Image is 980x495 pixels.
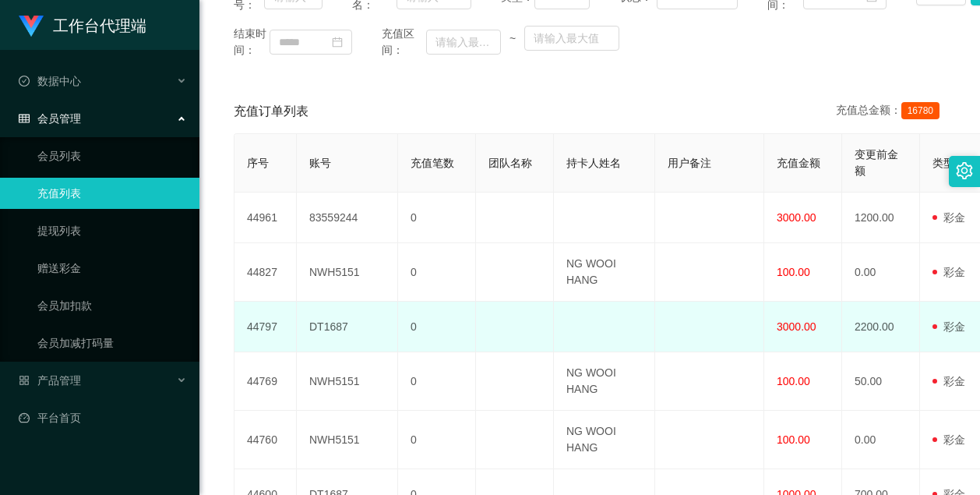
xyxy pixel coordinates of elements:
a: 图标: dashboard平台首页 [19,402,187,433]
input: 请输入最大值 [524,26,619,51]
span: 用户备注 [668,157,711,169]
span: 持卡人姓名 [566,157,621,169]
span: 会员管理 [19,112,81,125]
td: NWH5151 [297,243,398,302]
td: 50.00 [842,352,920,411]
span: 16780 [901,102,939,119]
td: 44769 [234,352,297,411]
span: 彩金 [932,375,965,387]
span: 序号 [247,157,269,169]
td: 0.00 [842,243,920,302]
span: 彩金 [932,433,965,446]
i: 图标: calendar [332,37,343,48]
a: 会员加减打码量 [37,327,187,359]
td: 2200.00 [842,302,920,352]
td: NG WOOI HANG [554,243,655,302]
span: 3000.00 [777,211,816,224]
span: 充值订单列表 [234,102,308,121]
span: 100.00 [777,375,810,387]
h1: 工作台代理端 [53,1,146,51]
a: 会员列表 [37,140,187,171]
td: 44797 [234,302,297,352]
td: 44961 [234,193,297,243]
td: NG WOOI HANG [554,411,655,469]
span: 充值金额 [777,157,820,169]
span: 彩金 [932,211,965,224]
a: 会员加扣款 [37,290,187,321]
i: 图标: check-circle-o [19,76,30,87]
td: 0 [398,352,476,411]
i: 图标: table [19,113,30,124]
a: 提现列表 [37,215,187,246]
td: NG WOOI HANG [554,352,655,411]
span: 充值区间： [382,26,425,58]
span: 充值笔数 [411,157,454,169]
span: 100.00 [777,433,810,446]
img: logo.9652507e.png [19,16,44,37]
div: 充值总金额： [836,102,946,121]
span: 彩金 [932,320,965,333]
td: 44760 [234,411,297,469]
span: 彩金 [932,266,965,278]
span: 团队名称 [488,157,532,169]
span: 3000.00 [777,320,816,333]
a: 充值列表 [37,178,187,209]
input: 请输入最小值为 [426,30,501,55]
td: 0 [398,302,476,352]
td: 1200.00 [842,193,920,243]
td: 0 [398,193,476,243]
span: 结束时间： [234,26,270,58]
td: 83559244 [297,193,398,243]
td: DT1687 [297,302,398,352]
span: 产品管理 [19,374,81,387]
i: 图标: appstore-o [19,375,30,386]
td: 0 [398,411,476,469]
td: NWH5151 [297,352,398,411]
span: 100.00 [777,266,810,278]
a: 工作台代理端 [19,19,146,31]
td: 0 [398,243,476,302]
span: ~ [501,30,525,47]
span: 账号 [309,157,331,169]
i: 图标: setting [956,162,973,179]
span: 类型 [932,157,954,169]
span: 变更前金额 [855,148,898,177]
span: 数据中心 [19,75,81,87]
td: 0.00 [842,411,920,469]
a: 赠送彩金 [37,253,187,284]
td: NWH5151 [297,411,398,469]
td: 44827 [234,243,297,302]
